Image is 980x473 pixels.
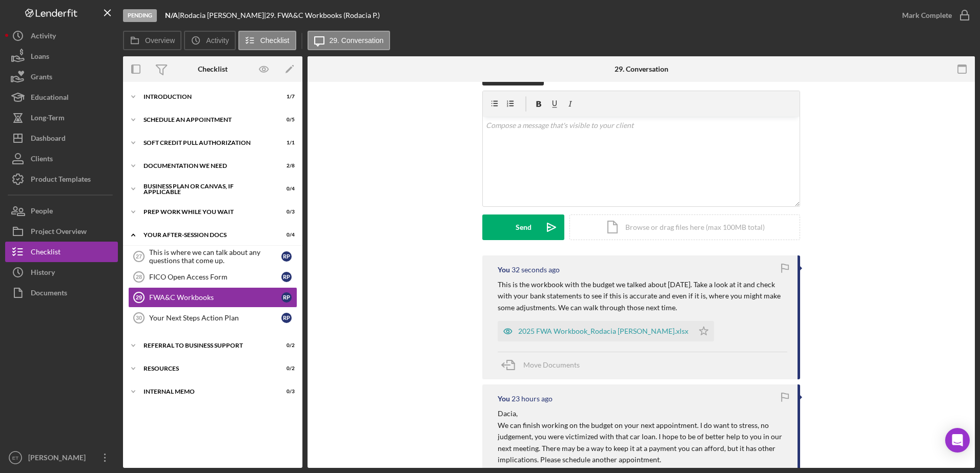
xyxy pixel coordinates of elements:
button: Product Templates [5,169,118,189]
button: Grants [5,67,118,87]
div: Referral to Business Support [144,342,269,349]
div: 1 / 1 [276,140,295,146]
button: Long-Term [5,107,118,128]
div: 29. Conversation [615,65,668,73]
div: Send [516,214,532,240]
div: FICO Open Access Form [149,273,281,281]
div: Pending [123,9,157,22]
div: R P [281,272,292,282]
div: 2 / 8 [276,163,295,169]
span: Move Documents [523,360,580,369]
div: 0 / 4 [276,232,295,238]
div: | [165,11,180,19]
div: Your After-Session Docs [144,232,269,238]
div: Soft Credit Pull Authorization [144,140,269,146]
label: 29. Conversation [330,36,384,45]
div: 29. FWA&C Workbooks (Rodacia P.) [266,11,380,19]
div: 1 / 7 [276,94,295,100]
div: Mark Complete [902,5,952,26]
div: Checklist [198,65,228,73]
div: FWA&C Workbooks [149,293,281,302]
button: History [5,262,118,283]
div: Long-Term [31,107,65,131]
div: 0 / 2 [276,365,295,372]
div: You [498,395,510,403]
div: Clients [31,148,53,171]
tspan: 30 [136,315,142,321]
div: 0 / 3 [276,389,295,395]
button: 2025 FWA Workbook_Rodacia [PERSON_NAME].xlsx [498,321,714,341]
button: Activity [5,26,118,46]
div: Introduction [144,94,269,100]
button: 29. Conversation [308,31,391,50]
label: Overview [145,36,175,45]
div: 0 / 3 [276,209,295,215]
div: 0 / 2 [276,342,295,349]
button: Dashboard [5,128,118,148]
button: Checklist [238,31,296,50]
time: 2025-09-11 21:46 [512,266,560,274]
div: Loans [31,46,49,69]
button: Move Documents [498,352,590,378]
button: Clients [5,148,118,169]
div: Documents [31,283,67,306]
button: Project Overview [5,221,118,242]
button: Loans [5,46,118,67]
p: This is the workbook with the budget we talked about [DATE]. Take a look at it and check with you... [498,279,787,313]
button: Mark Complete [892,5,975,26]
button: Activity [184,31,235,50]
label: Checklist [260,36,290,45]
div: Prep Work While You Wait [144,209,269,215]
button: Checklist [5,242,118,262]
tspan: 28 [136,274,142,280]
div: Business Plan or Canvas, if applicable [144,183,269,195]
div: This is where we can talk about any questions that come up. [149,248,281,265]
tspan: 27 [136,253,142,260]
a: 29FWA&C WorkbooksRP [128,287,297,308]
div: History [31,262,55,285]
div: [PERSON_NAME] [26,447,92,470]
button: Send [482,214,564,240]
text: ET [12,455,18,461]
b: N/A [165,11,178,19]
div: Product Templates [31,169,91,192]
button: People [5,201,118,221]
button: Documents [5,283,118,303]
a: 27This is where we can talk about any questions that come up.RP [128,246,297,267]
a: 28FICO Open Access FormRP [128,267,297,287]
a: 30Your Next Steps Action PlanRP [128,308,297,328]
div: Project Overview [31,221,87,244]
button: Overview [123,31,181,50]
div: Grants [31,67,52,90]
div: 0 / 4 [276,186,295,192]
div: R P [281,251,292,262]
div: R P [281,313,292,323]
div: Resources [144,365,269,372]
button: Educational [5,87,118,107]
button: ET[PERSON_NAME] [5,447,118,468]
div: Internal Memo [144,389,269,395]
label: Activity [206,36,229,45]
div: Activity [31,26,56,49]
p: We can finish working on the budget on your next appointment. I do want to stress, no judgement, ... [498,420,787,466]
div: Dashboard [31,128,66,151]
div: 2025 FWA Workbook_Rodacia [PERSON_NAME].xlsx [518,327,688,335]
div: You [498,266,510,274]
p: Dacia, [498,408,787,419]
tspan: 29 [136,294,142,300]
div: Your Next Steps Action Plan [149,314,281,322]
time: 2025-09-10 23:00 [512,395,553,403]
div: R P [281,292,292,303]
div: Schedule An Appointment [144,117,269,123]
